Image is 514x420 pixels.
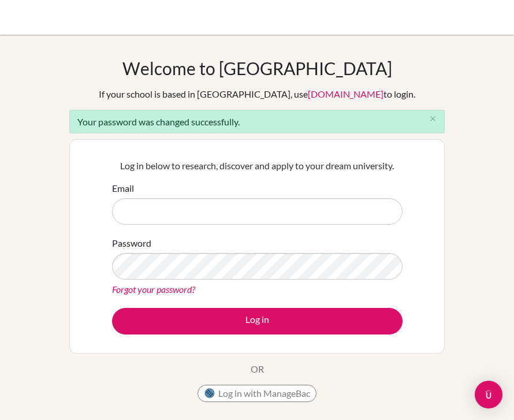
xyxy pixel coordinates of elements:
[112,308,403,334] button: Log in
[112,284,195,295] a: Forgot your password?
[69,110,445,133] div: Your password was changed successfully.
[308,88,383,99] a: [DOMAIN_NAME]
[251,362,264,376] p: OR
[198,385,316,402] button: Log in with ManageBac
[112,181,134,195] label: Email
[429,114,437,123] i: close
[112,159,403,173] p: Log in below to research, discover and apply to your dream university.
[475,381,502,408] div: Open Intercom Messenger
[112,236,151,250] label: Password
[99,87,415,101] div: If your school is based in [GEOGRAPHIC_DATA], use to login.
[421,110,444,128] button: Close
[122,58,392,79] h1: Welcome to [GEOGRAPHIC_DATA]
